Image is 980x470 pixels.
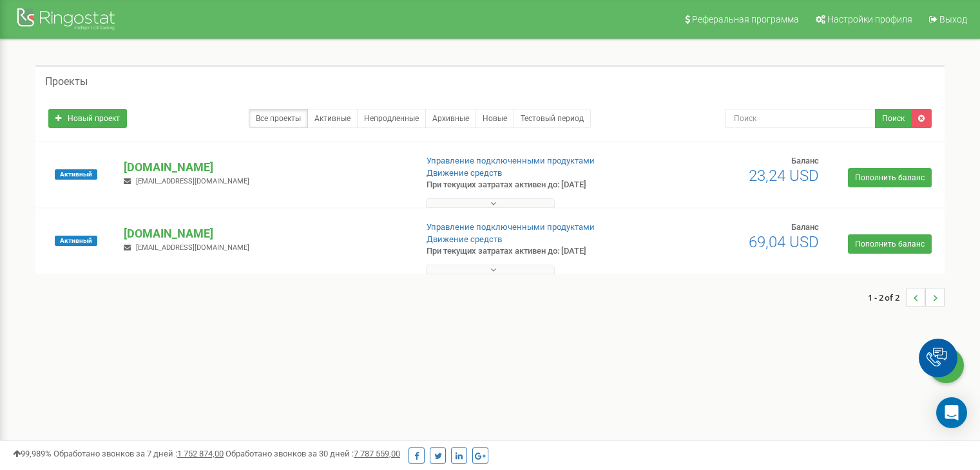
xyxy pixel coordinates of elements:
span: Баланс [791,222,819,232]
span: 23,24 USD [749,167,819,185]
input: Поиск [725,109,876,128]
span: 1 - 2 of 2 [868,288,906,307]
span: Активный [55,169,97,180]
span: 99,989% [13,449,52,458]
a: Активные [307,109,358,128]
a: Пополнить баланс [848,234,932,254]
a: Новые [476,109,514,128]
a: Новый проект [48,109,127,128]
span: Баланс [791,156,819,165]
a: Пополнить баланс [848,168,932,187]
span: Реферальная программа [692,14,799,24]
a: Тестовый период [514,109,591,128]
a: Движение средств [427,234,502,244]
p: [DOMAIN_NAME] [124,159,405,176]
span: Обработано звонков за 30 дней : [226,449,400,458]
span: Настройки профиля [827,14,912,24]
nav: ... [868,275,945,320]
h5: Проекты [45,76,88,88]
span: [EMAIL_ADDRESS][DOMAIN_NAME] [136,177,249,185]
p: При текущих затратах активен до: [DATE] [427,179,633,191]
a: Управление подключенными продуктами [427,156,595,165]
a: Управление подключенными продуктами [427,222,595,232]
span: 69,04 USD [749,233,819,251]
a: Движение средств [427,168,502,178]
a: Архивные [425,109,476,128]
u: 1 752 874,00 [177,449,224,458]
span: [EMAIL_ADDRESS][DOMAIN_NAME] [136,243,249,252]
div: Open Intercom Messenger [936,397,967,428]
p: При текущих затратах активен до: [DATE] [427,245,633,258]
p: [DOMAIN_NAME] [124,225,405,242]
a: Непродленные [357,109,426,128]
span: Активный [55,236,97,246]
u: 7 787 559,00 [354,449,400,458]
span: Обработано звонков за 7 дней : [53,449,224,458]
span: Выход [939,14,967,24]
a: Все проекты [249,109,308,128]
button: Поиск [875,109,912,128]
